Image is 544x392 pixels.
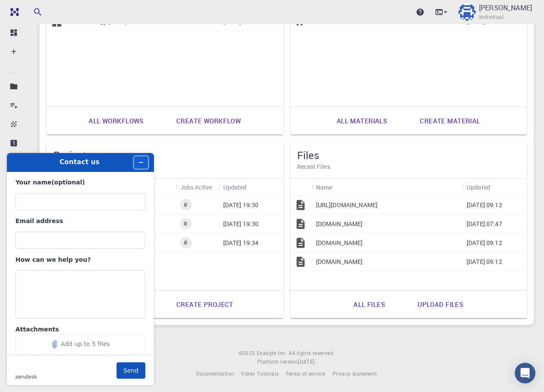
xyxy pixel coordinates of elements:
strong: How can we help you? [15,110,91,117]
a: Create workflow [167,110,250,131]
h6: Recent Projects [53,162,277,171]
a: Upload files [408,294,473,315]
h6: Recent Files [297,162,520,171]
div: Updated [467,179,490,196]
span: Exabyte Inc. [257,349,287,356]
div: Jobs Active [180,179,212,196]
a: Create project [167,294,243,315]
a: Video Tutorials [241,370,279,378]
h5: Projects [53,148,277,162]
p: [DATE] 19:30 [223,220,259,228]
div: Open Intercom Messenger [515,363,535,383]
div: Name [316,179,332,196]
label: Attachments [15,179,145,188]
p: [DATE] 19:30 [223,201,259,209]
p: [DATE] 09:12 [467,257,502,266]
button: Send [117,216,145,233]
div: Updated [219,179,283,196]
div: Name [312,179,463,196]
p: [PERSON_NAME] [479,3,532,13]
button: Sort [247,180,261,194]
button: Minimise widget [134,10,148,22]
strong: Email address [15,71,63,78]
span: Terms of service [286,370,325,377]
p: [URL][DOMAIN_NAME] [316,201,378,209]
p: [DATE] 19:34 [223,239,259,247]
span: Documentation [196,370,234,377]
span: All rights reserved. [289,349,335,358]
img: Andrea [458,3,476,21]
p: [DATE] 09:12 [467,201,502,209]
span: Individual [479,13,504,21]
button: Sort [490,180,504,194]
p: [DOMAIN_NAME] [316,257,363,266]
span: Platform version [257,358,298,366]
div: Add up to 5 files [61,194,110,201]
p: [DOMAIN_NAME] [316,239,363,247]
p: [DOMAIN_NAME] [316,220,363,228]
span: [DATE] . [298,358,316,365]
a: Create material [410,110,489,131]
div: (optional) [15,32,145,41]
a: All workflows [79,110,153,131]
span: © 2025 [239,349,257,358]
a: Privacy statement [332,370,377,378]
span: 0 [181,201,191,208]
img: logo [7,8,19,16]
h5: Files [297,148,520,162]
div: Updated [462,179,527,196]
a: Exabyte Inc. [257,349,287,358]
span: 0 [181,239,191,246]
a: [DATE]. [298,358,316,366]
div: Name [68,179,176,196]
strong: Your name [15,33,52,40]
a: All materials [327,110,397,131]
span: 0 [181,220,191,227]
a: Terms of service [286,370,325,378]
button: Attachments [15,188,145,208]
span: Video Tutorials [241,370,279,377]
button: Sort [332,180,346,194]
a: Documentation [196,370,234,378]
h1: Contact us [37,11,122,21]
span: Support [18,6,49,14]
span: Privacy statement [332,370,377,377]
a: All files [344,294,394,315]
p: [DATE] 09:12 [467,239,502,247]
div: Jobs Active [176,179,219,196]
div: Updated [223,179,247,196]
p: [DATE] 07:47 [467,220,502,228]
div: Icon [290,179,312,196]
